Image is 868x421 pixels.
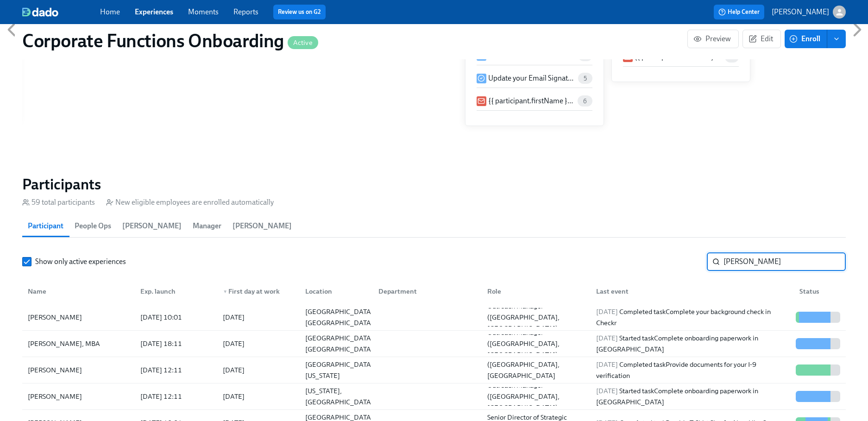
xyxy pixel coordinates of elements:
div: [DATE] [223,391,245,402]
div: [DATE] [223,364,245,376]
div: Status [796,286,844,297]
button: Review us on G2 [273,5,326,19]
button: Help Center [714,5,764,19]
span: [PERSON_NAME] [233,220,292,232]
div: Outreach Manager ([GEOGRAPHIC_DATA], [GEOGRAPHIC_DATA][US_STATE]) [484,348,589,392]
div: [PERSON_NAME][DATE] 10:01[DATE][GEOGRAPHIC_DATA], [GEOGRAPHIC_DATA]Outreach Manager ([GEOGRAPHIC_... [22,304,846,331]
div: ▼First day at work [215,282,298,301]
div: Started task Complete onboarding paperwork in [GEOGRAPHIC_DATA] [592,385,792,408]
span: ▼ [223,289,227,294]
div: Location [298,282,371,301]
h1: Corporate Functions Onboarding [22,30,318,52]
div: Exp. launch [137,286,215,297]
span: Preview [695,34,731,44]
span: [DATE] [596,334,618,342]
div: [DATE] 18:11 [137,338,215,349]
div: First day at work [219,286,298,297]
div: [DATE] 12:11 [137,364,215,376]
span: Show only active experiences [35,257,126,267]
div: [GEOGRAPHIC_DATA], [GEOGRAPHIC_DATA] [302,333,379,355]
div: Outreach Manager ([GEOGRAPHIC_DATA], [GEOGRAPHIC_DATA]) [484,380,589,413]
button: Enroll [785,30,827,48]
div: [PERSON_NAME], MBA [24,338,133,349]
a: Experiences [135,7,173,16]
button: Edit [742,30,781,48]
div: Role [480,282,589,301]
input: Search by name [723,252,846,271]
div: [DATE] 12:11 [137,391,215,402]
div: Last event [592,286,792,297]
span: [PERSON_NAME] [122,220,182,232]
div: Outreach Manager ([GEOGRAPHIC_DATA], [GEOGRAPHIC_DATA]) [484,327,589,360]
button: [PERSON_NAME] [772,6,846,19]
div: [DATE] [223,312,245,323]
a: dado [22,7,100,17]
a: Home [100,7,120,16]
span: Enroll [791,34,820,44]
div: [DATE] [223,338,245,349]
div: [PERSON_NAME][DATE] 12:11[DATE][GEOGRAPHIC_DATA], [US_STATE]Outreach Manager ([GEOGRAPHIC_DATA], ... [22,357,846,383]
span: People Ops [75,220,111,232]
div: Name [24,286,133,297]
span: Manager [193,220,221,232]
a: Moments [188,7,219,16]
div: New eligible employees are enrolled automatically [106,197,274,207]
img: dado [22,7,58,17]
button: enroll [827,30,846,48]
div: [PERSON_NAME] [24,312,133,323]
div: [PERSON_NAME][DATE] 12:11[DATE][US_STATE], [GEOGRAPHIC_DATA]Outreach Manager ([GEOGRAPHIC_DATA], ... [22,383,846,410]
div: Status [792,282,844,301]
div: Name [24,282,133,301]
span: Participant [28,220,63,232]
div: [PERSON_NAME], MBA[DATE] 18:11[DATE][GEOGRAPHIC_DATA], [GEOGRAPHIC_DATA]Outreach Manager ([GEOGRA... [22,331,846,357]
div: Department [371,282,480,301]
span: Help Center [718,7,760,17]
div: 59 total participants [22,197,95,207]
div: [DATE] 10:01 [137,312,215,323]
div: Outreach Manager ([GEOGRAPHIC_DATA], [GEOGRAPHIC_DATA]) [484,301,589,334]
button: Preview [687,30,739,48]
span: [DATE] [596,387,618,395]
span: [DATE] [596,308,618,316]
a: Review us on G2 [278,7,321,17]
span: Edit [750,34,773,44]
div: Last event [589,282,792,301]
div: Exp. launch [133,282,215,301]
div: Completed task Provide documents for your I-9 verification [592,359,792,381]
div: [PERSON_NAME] [24,364,133,376]
div: Started task Complete onboarding paperwork in [GEOGRAPHIC_DATA] [592,333,792,355]
h2: Participants [22,175,846,194]
p: {{ participant.firstName }} starts [DATE]! [488,96,574,106]
div: Department [375,286,480,297]
span: 6 [578,98,592,105]
div: Completed task Complete your background check in Checkr [592,306,792,328]
div: [GEOGRAPHIC_DATA], [US_STATE] [302,359,379,381]
div: Location [302,286,371,297]
div: [GEOGRAPHIC_DATA], [GEOGRAPHIC_DATA] [302,306,379,328]
div: Role [484,286,589,297]
p: Update your Email Signature [488,73,574,83]
div: [PERSON_NAME] [24,391,133,402]
span: [DATE] [596,360,618,369]
span: 5 [578,75,592,82]
div: [US_STATE], [GEOGRAPHIC_DATA] [302,385,377,408]
a: Reports [233,7,258,16]
span: Active [288,39,318,46]
p: [PERSON_NAME] [772,7,829,17]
